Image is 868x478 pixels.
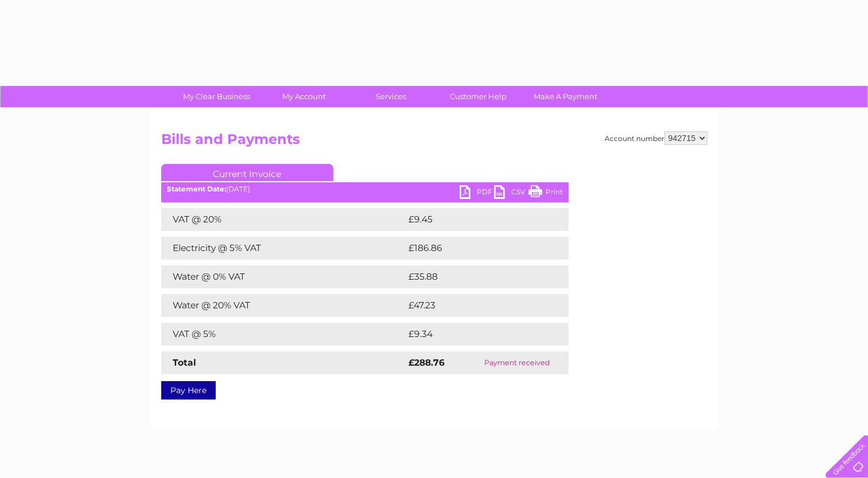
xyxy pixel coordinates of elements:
td: £186.86 [406,237,548,260]
a: Current Invoice [161,164,333,181]
td: VAT @ 20% [161,208,406,231]
a: PDF [460,185,494,202]
td: VAT @ 5% [161,323,406,346]
div: [DATE] [161,185,569,193]
strong: £288.76 [408,357,445,368]
td: £47.23 [406,294,544,317]
td: Water @ 0% VAT [161,265,406,288]
td: Payment received [466,351,569,374]
a: My Account [256,86,351,107]
a: Services [344,86,438,107]
td: Electricity @ 5% VAT [161,237,406,260]
td: £35.88 [406,265,546,288]
h2: Bills and Payments [161,131,707,153]
a: Customer Help [431,86,526,107]
td: £9.34 [406,323,542,346]
strong: Total [173,357,196,368]
a: Print [528,185,563,202]
div: Account number [605,131,707,145]
td: Water @ 20% VAT [161,294,406,317]
a: My Clear Business [169,86,264,107]
a: Pay Here [161,381,216,399]
a: CSV [494,185,528,202]
b: Statement Date: [167,185,226,193]
td: £9.45 [406,208,542,231]
a: Make A Payment [518,86,613,107]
